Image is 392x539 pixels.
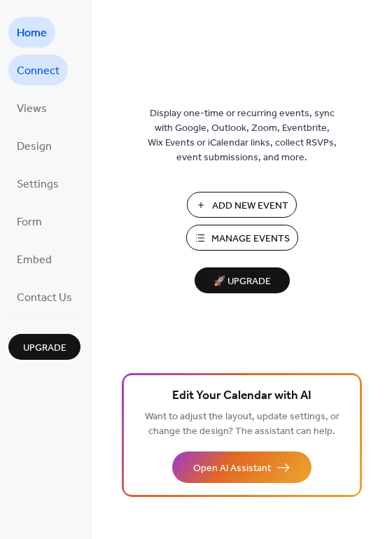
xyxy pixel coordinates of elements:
[8,17,55,48] a: Home
[172,451,311,483] button: Open AI Assistant
[23,341,66,356] span: Upgrade
[193,461,271,476] span: Open AI Assistant
[8,168,67,199] a: Settings
[145,407,339,441] span: Want to adjust the layout, update settings, or change the design? The assistant can help.
[212,199,288,213] span: Add New Event
[17,60,59,83] span: Connect
[17,249,52,272] span: Embed
[8,55,68,85] a: Connect
[17,287,72,309] span: Contact Us
[17,98,47,120] span: Views
[8,334,80,360] button: Upgrade
[8,206,50,237] a: Form
[148,106,337,165] span: Display one-time or recurring events, sync with Google, Outlook, Zoom, Eventbrite, Wix Events or ...
[8,244,60,274] a: Embed
[17,174,59,196] span: Settings
[186,225,298,251] button: Manage Events
[8,92,55,123] a: Views
[17,22,47,45] span: Home
[172,386,311,406] span: Edit Your Calendar with AI
[8,130,60,161] a: Design
[17,136,52,158] span: Design
[203,272,281,291] span: 🚀 Upgrade
[211,232,290,246] span: Manage Events
[8,281,80,312] a: Contact Us
[195,267,290,293] button: 🚀 Upgrade
[187,192,297,218] button: Add New Event
[17,211,42,234] span: Form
